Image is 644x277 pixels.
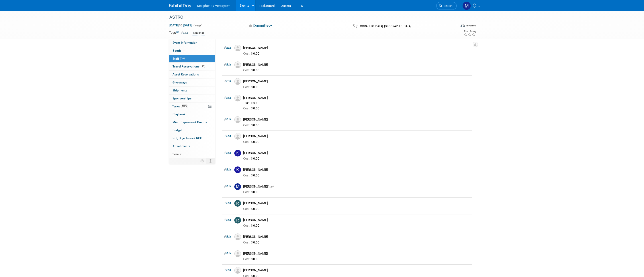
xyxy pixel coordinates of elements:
a: Booth [169,47,215,55]
span: Misc. Expenses & Credits [172,120,207,124]
img: K.jpg [234,166,241,173]
a: Asset Reservations [169,71,215,78]
div: [PERSON_NAME] [243,151,470,155]
img: K.jpg [234,150,241,156]
span: Event Information [172,41,197,44]
div: In-Person [466,24,476,27]
div: [PERSON_NAME] [243,96,470,100]
img: Associate-Profile-5.png [234,267,241,274]
span: Shipments [172,89,187,92]
img: Associate-Profile-5.png [234,233,241,240]
div: Event Rating [464,30,476,33]
span: (me) [268,185,274,188]
a: Edit [224,185,231,188]
span: Cost: $ [243,107,253,110]
div: [PERSON_NAME] [243,268,470,272]
span: Cost: $ [243,174,253,177]
img: Associate-Profile-5.png [234,45,241,51]
a: Event Information [169,39,215,47]
span: [GEOGRAPHIC_DATA], [GEOGRAPHIC_DATA] [356,24,411,28]
span: Booth [172,49,186,52]
a: Edit [224,218,231,222]
div: ASTRO [168,13,450,21]
span: 0.00 [243,257,261,261]
td: Tags [169,30,188,36]
a: Edit [224,118,231,121]
a: Edit [224,46,231,49]
a: Edit [224,151,231,154]
img: R.jpg [234,217,241,224]
img: R.jpg [234,200,241,207]
img: Associate-Profile-5.png [234,250,241,257]
span: Giveaways [172,81,187,84]
a: Edit [224,80,231,83]
a: Edit [224,63,231,66]
span: [DATE] [DATE] [169,23,192,27]
a: Edit [224,235,231,238]
div: [PERSON_NAME] [243,251,470,256]
span: 0.00 [243,85,261,89]
span: 0.00 [243,207,261,211]
span: ROI, Objectives & ROO [172,136,202,140]
div: [PERSON_NAME] [243,168,470,172]
span: Cost: $ [243,85,253,89]
a: Search [436,2,457,10]
span: 20 [201,65,205,68]
td: Toggle Event Tabs [206,158,215,164]
span: 0.00 [243,241,261,244]
a: Edit [224,269,231,272]
a: Shipments [169,87,215,94]
a: Travel Reservations20 [169,63,215,70]
span: 0.00 [243,157,261,160]
span: Sponsorships [172,97,192,100]
div: Team Lead [243,101,470,105]
div: [PERSON_NAME] [243,218,470,222]
div: [PERSON_NAME] [243,201,470,205]
span: Budget [172,128,182,132]
div: [PERSON_NAME] [243,46,470,50]
a: Edit [224,96,231,99]
img: Associate-Profile-5.png [234,116,241,123]
img: Associate-Profile-5.png [234,61,241,68]
span: 0.00 [243,123,261,127]
span: Cost: $ [243,241,253,244]
span: Tasks [172,105,188,108]
a: Budget [169,126,215,134]
a: ROI, Objectives & ROO [169,134,215,142]
span: Staff [172,57,185,60]
span: Cost: $ [243,257,253,261]
a: Staff20 [169,55,215,63]
span: (3 days) [193,24,202,27]
div: [PERSON_NAME] [243,134,470,138]
span: Cost: $ [243,52,253,55]
div: [PERSON_NAME] [243,79,470,83]
span: 0.00 [243,140,261,144]
div: Event Format [431,23,476,30]
a: Edit [224,168,231,171]
span: 0.00 [243,107,261,110]
a: Tasks100% [169,103,215,110]
span: 100% [181,105,188,108]
div: [PERSON_NAME] [243,184,470,189]
img: Format-Inperson.png [460,24,465,27]
span: 0.00 [243,190,261,194]
img: M.jpg [234,183,241,190]
div: National [192,31,205,35]
img: Associate-Profile-5.png [234,133,241,140]
span: Cost: $ [243,190,253,194]
i: Booth reservation complete [183,49,185,52]
img: Megan Gorostiza [462,2,471,10]
a: Attachments [169,142,215,150]
div: [PERSON_NAME] [243,117,470,122]
a: Giveaways [169,79,215,86]
span: to [179,24,183,27]
div: [PERSON_NAME] [243,63,470,67]
button: Committed [247,23,274,28]
img: Associate-Profile-5.png [234,95,241,101]
a: Edit [181,31,188,34]
span: Cost: $ [243,140,253,144]
span: Search [442,4,452,8]
a: Edit [224,202,231,205]
span: Cost: $ [243,68,253,72]
span: 20 [180,57,185,60]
